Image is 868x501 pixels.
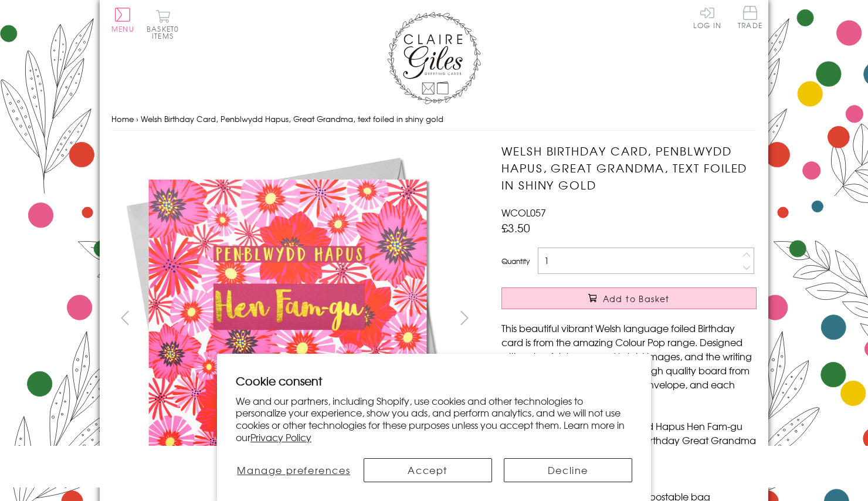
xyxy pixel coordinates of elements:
a: Trade [738,6,762,31]
span: › [136,113,138,124]
span: 0 items [152,23,179,41]
button: Manage preferences [236,458,352,482]
button: Accept [364,458,492,482]
nav: breadcrumbs [111,107,757,131]
p: This beautiful vibrant Welsh language foiled Birthday card is from the amazing Colour Pop range. ... [501,321,757,405]
span: Menu [111,23,134,34]
span: Welsh Birthday Card, Penblwydd Hapus, Great Grandma, text foiled in shiny gold [141,113,443,124]
button: Basket0 items [147,9,179,39]
span: Manage preferences [237,463,350,477]
label: Quantity [501,256,530,266]
h1: Welsh Birthday Card, Penblwydd Hapus, Great Grandma, text foiled in shiny gold [501,143,757,193]
p: We and our partners, including Shopify, use cookies and other technologies to personalize your ex... [236,395,632,444]
a: Log In [693,6,721,29]
button: prev [111,304,138,331]
button: Decline [504,458,632,482]
h2: Cookie consent [236,373,632,389]
span: Trade [738,6,762,29]
img: Welsh Birthday Card, Penblwydd Hapus, Great Grandma, text foiled in shiny gold [478,143,830,495]
button: Add to Basket [501,287,757,309]
img: Welsh Birthday Card, Penblwydd Hapus, Great Grandma, text foiled in shiny gold [111,143,463,495]
span: Add to Basket [603,293,670,304]
button: next [452,304,478,331]
a: Privacy Policy [250,430,311,444]
span: £3.50 [501,219,530,236]
a: Home [111,113,134,124]
button: Menu [111,8,134,32]
img: Claire Giles Greetings Cards [387,12,481,104]
span: WCOL057 [501,205,546,219]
